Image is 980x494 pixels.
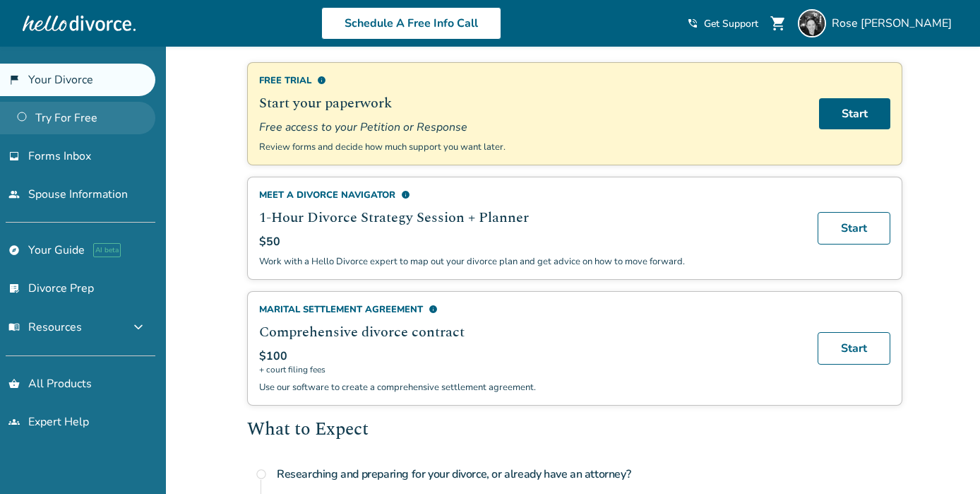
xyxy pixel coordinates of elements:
span: explore [8,245,20,256]
span: shopping_basket [8,378,20,389]
p: Review forms and decide how much support you want later. [259,141,802,153]
span: radio_button_unchecked [256,469,267,480]
span: info [401,190,410,199]
span: $100 [259,348,287,364]
a: Start [818,332,890,365]
p: Use our software to create a comprehensive settlement agreement. [259,381,801,394]
iframe: Chat Widget [909,426,980,494]
a: Start [819,98,890,129]
span: Free access to your Petition or Response [259,119,802,135]
span: Get Support [704,17,758,30]
span: list_alt_check [8,283,20,294]
a: phone_in_talkGet Support [687,17,758,30]
span: Rose [PERSON_NAME] [832,16,957,31]
h4: Researching and preparing for your divorce, or already have an attorney? [277,460,902,488]
span: Resources [8,319,82,335]
span: groups [8,416,20,428]
p: Work with a Hello Divorce expert to map out your divorce plan and get advice on how to move forward. [259,255,801,268]
span: info [317,76,326,85]
div: Meet a divorce navigator [259,189,801,201]
span: inbox [8,151,20,162]
span: shopping_cart [770,15,787,32]
a: Start [818,212,890,245]
img: Ramie Zenner [798,9,826,37]
span: AI beta [93,243,121,257]
span: Forms Inbox [28,148,91,164]
a: Schedule A Free Info Call [321,7,501,40]
div: Free Trial [259,74,802,87]
span: $50 [259,234,280,249]
h2: What to Expect [247,417,902,444]
h2: 1-Hour Divorce Strategy Session + Planner [259,207,801,228]
span: people [8,189,20,200]
div: Marital Settlement Agreement [259,303,801,316]
span: info [429,305,438,314]
span: menu_book [8,322,20,333]
span: expand_more [130,319,147,336]
h2: Start your paperwork [259,93,802,114]
span: phone_in_talk [687,18,698,29]
span: flag_2 [8,74,20,86]
h2: Comprehensive divorce contract [259,322,801,343]
span: + court filing fees [259,364,801,375]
